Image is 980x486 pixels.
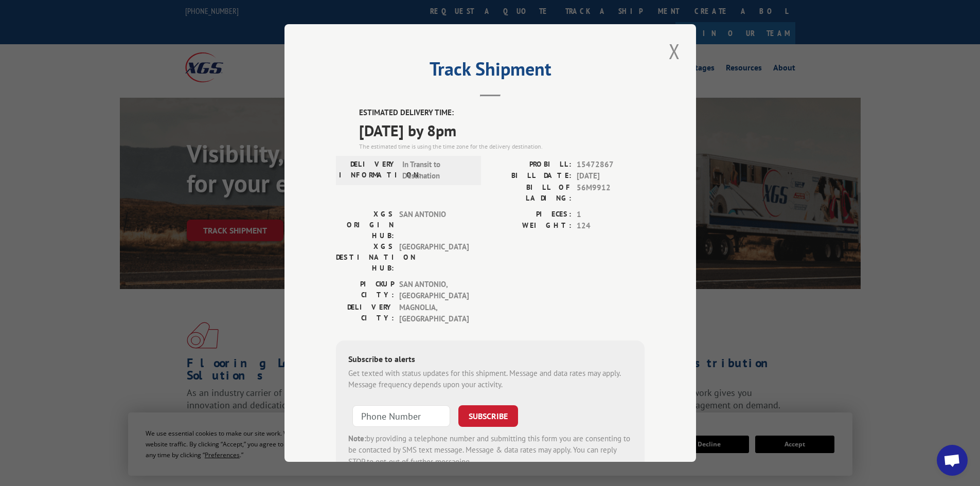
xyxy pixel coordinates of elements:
label: PROBILL: [490,159,572,171]
div: Subscribe to alerts [348,353,632,368]
span: 124 [577,220,645,232]
a: Open chat [937,445,968,476]
div: Get texted with status updates for this shipment. Message and data rates may apply. Message frequ... [348,368,632,391]
span: 1 [577,209,645,221]
span: 56M9912 [577,182,645,204]
span: 15472867 [577,159,645,171]
span: In Transit to Destination [402,159,472,182]
h2: Track Shipment [336,62,645,81]
label: XGS DESTINATION HUB: [336,241,394,274]
label: WEIGHT: [490,220,572,232]
label: ESTIMATED DELIVERY TIME: [359,107,645,119]
label: DELIVERY INFORMATION: [339,159,397,182]
button: SUBSCRIBE [458,405,518,427]
label: BILL OF LADING: [490,182,572,204]
button: Close modal [666,37,683,65]
label: PICKUP CITY: [336,279,394,302]
span: SAN ANTONIO [399,209,469,241]
div: by providing a telephone number and submitting this form you are consenting to be contacted by SM... [348,433,632,468]
span: [GEOGRAPHIC_DATA] [399,241,469,274]
input: Phone Number [352,405,450,427]
label: PIECES: [490,209,572,221]
span: SAN ANTONIO , [GEOGRAPHIC_DATA] [399,279,469,302]
span: MAGNOLIA , [GEOGRAPHIC_DATA] [399,302,469,325]
label: BILL DATE: [490,170,572,182]
label: DELIVERY CITY: [336,302,394,325]
label: XGS ORIGIN HUB: [336,209,394,241]
div: The estimated time is using the time zone for the delivery destination. [359,142,645,151]
strong: Note: [348,434,366,443]
span: [DATE] by 8pm [359,119,645,142]
span: [DATE] [577,170,645,182]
